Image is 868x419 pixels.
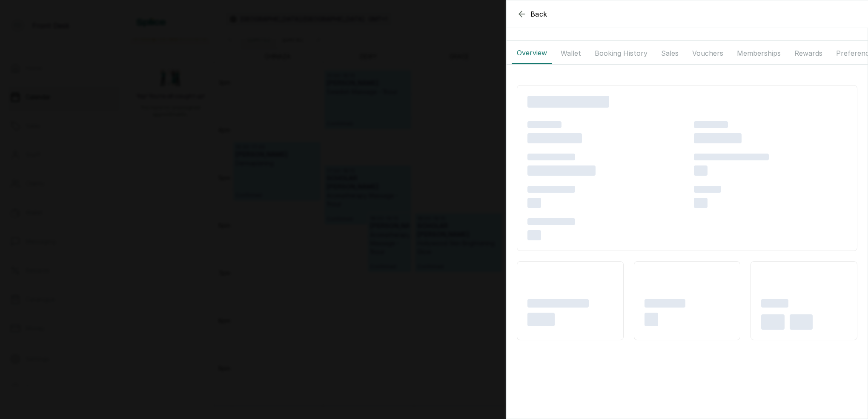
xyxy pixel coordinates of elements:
[590,43,653,64] button: Booking History
[656,43,684,64] button: Sales
[789,43,828,64] button: Rewards
[687,43,728,64] button: Vouchers
[530,9,547,19] span: Back
[556,43,586,64] button: Wallet
[732,43,786,64] button: Memberships
[517,9,547,19] button: Back
[512,43,552,64] button: Overview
